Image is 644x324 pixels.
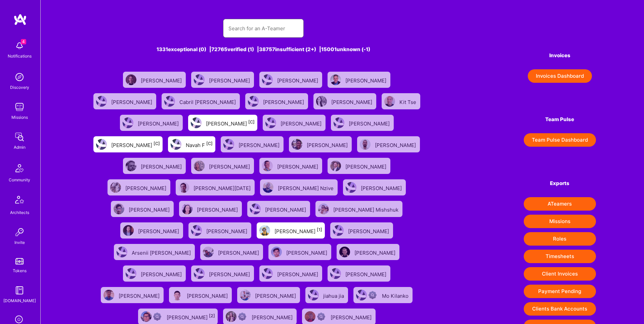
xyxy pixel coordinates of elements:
[114,204,124,214] img: User Avatar
[263,182,273,193] img: User Avatar
[185,112,260,134] a: User Avatar[PERSON_NAME][C]
[524,250,596,263] button: Timesheets
[198,241,266,263] a: User Avatar[PERSON_NAME]
[105,177,173,198] a: User Avatar[PERSON_NAME]
[255,291,297,299] div: [PERSON_NAME]
[13,267,27,274] div: Tokens
[21,39,26,44] span: 4
[209,313,215,318] sup: [2]
[96,96,107,107] img: User Avatar
[356,290,367,300] img: User Avatar
[13,39,26,52] img: bell
[179,97,237,106] div: Cabril [PERSON_NAME]
[188,263,257,284] a: User Avatar[PERSON_NAME]
[245,198,313,220] a: User Avatar[PERSON_NAME]
[250,204,261,214] img: User Avatar
[308,290,319,300] img: User Avatar
[129,205,171,213] div: [PERSON_NAME]
[281,118,323,127] div: [PERSON_NAME]
[13,13,27,26] img: logo
[369,291,377,299] img: Not Scrubbed
[218,248,260,256] div: [PERSON_NAME]
[13,130,26,144] img: admin teamwork
[305,311,315,322] img: User Avatar
[15,258,24,264] img: tokens
[234,284,303,306] a: User Avatar[PERSON_NAME]
[323,291,345,299] div: jiahua jia
[10,209,29,216] div: Architects
[325,69,393,91] a: User Avatar[PERSON_NAME]
[399,97,418,106] div: Kit Tse
[154,141,160,146] sup: [C]
[384,96,395,107] img: User Avatar
[194,268,205,279] img: User Avatar
[351,284,415,306] a: User AvatarNot ScrubbedMo Kilanko
[141,311,152,322] img: User Avatar
[119,291,161,299] div: [PERSON_NAME]
[96,139,107,150] img: User Avatar
[328,220,396,241] a: User Avatar[PERSON_NAME]
[257,177,340,198] a: User Avatar[PERSON_NAME] Nzive
[164,96,175,107] img: User Avatar
[10,84,29,91] div: Discovery
[528,69,592,83] button: Invoices Dashboard
[524,180,596,186] h4: Exports
[265,205,307,213] div: [PERSON_NAME]
[178,182,189,193] img: User Avatar
[348,226,390,235] div: [PERSON_NAME]
[11,114,28,121] div: Missions
[138,226,180,235] div: [PERSON_NAME]
[524,116,596,122] h4: Team Pulse
[524,215,596,228] button: Missions
[330,74,341,85] img: User Avatar
[259,225,270,236] img: User Avatar
[228,20,298,37] input: Search for an A-Teamer
[209,75,251,84] div: [PERSON_NAME]
[89,46,438,53] div: 1331 exceptional (0) | 72765 verified (1) | 38757 insufficient (2+) | 15001 unknown (-1)
[524,302,596,316] button: Clients Bank Accounts
[257,263,325,284] a: User Avatar[PERSON_NAME]
[277,269,319,278] div: [PERSON_NAME]
[330,160,341,171] img: User Avatar
[209,269,251,278] div: [PERSON_NAME]
[354,134,423,155] a: User Avatar[PERSON_NAME]
[286,248,329,256] div: [PERSON_NAME]
[117,247,127,257] img: User Avatar
[14,144,26,151] div: Admin
[197,205,239,213] div: [PERSON_NAME]
[226,311,237,322] img: User Avatar
[120,69,188,91] a: User Avatar[PERSON_NAME]
[349,118,391,127] div: [PERSON_NAME]
[333,225,344,236] img: User Avatar
[303,284,351,306] a: User Avatarjiahua jia
[265,117,276,128] img: User Avatar
[126,74,136,85] img: User Avatar
[328,112,396,134] a: User Avatar[PERSON_NAME]
[317,313,325,321] img: Not Scrubbed
[11,160,28,176] img: Community
[248,96,259,107] img: User Avatar
[108,198,176,220] a: User Avatar[PERSON_NAME]
[176,198,245,220] a: User Avatar[PERSON_NAME]
[98,284,166,306] a: User Avatar[PERSON_NAME]
[126,160,136,171] img: User Avatar
[206,226,249,235] div: [PERSON_NAME]
[274,226,322,235] div: [PERSON_NAME]
[173,177,257,198] a: User Avatar[PERSON_NAME][DATE]
[277,75,319,84] div: [PERSON_NAME]
[13,225,26,239] img: Invite
[239,140,281,149] div: [PERSON_NAME]
[209,161,251,170] div: [PERSON_NAME]
[123,117,133,128] img: User Avatar
[186,220,254,241] a: User Avatar[PERSON_NAME]
[262,74,273,85] img: User Avatar
[262,160,273,171] img: User Avatar
[311,91,379,112] a: User Avatar[PERSON_NAME]
[132,248,192,256] div: Arsenii [PERSON_NAME]
[138,118,180,127] div: [PERSON_NAME]
[379,91,423,112] a: User AvatarKit Tse
[206,141,213,146] sup: [C]
[110,182,121,193] img: User Avatar
[345,75,388,84] div: [PERSON_NAME]
[125,183,168,192] div: [PERSON_NAME]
